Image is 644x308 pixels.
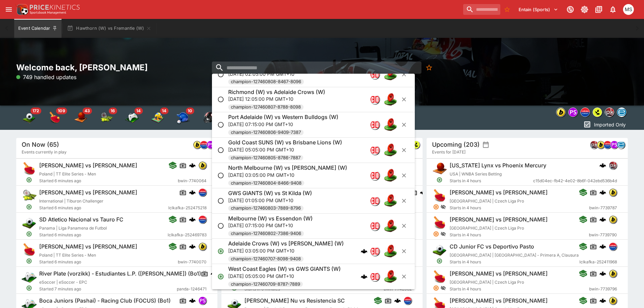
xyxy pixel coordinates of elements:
[610,141,618,149] div: pandascore
[450,253,579,258] span: [GEOGRAPHIC_DATA] | [GEOGRAPHIC_DATA] - Primera A, Clausura
[556,108,565,117] img: bwin.png
[217,248,224,255] svg: Open
[22,188,37,203] img: tennis.png
[594,121,626,128] p: Imported Only
[22,242,37,257] img: table_tennis.png
[189,189,196,196] img: logo-cerberus.svg
[189,243,196,250] div: cerberus
[198,242,207,251] div: bwin
[384,118,397,132] img: australian_rules.png
[436,177,443,183] svg: Open
[412,141,420,149] div: lsports
[579,259,617,265] span: lclkafka-252411968
[436,258,443,264] svg: Open
[228,139,342,146] h6: Gold Coast SUNS (W) vs Brisbane Lions (W)
[176,111,190,124] div: Baseball
[420,189,427,196] div: cerberus
[39,259,178,265] span: Started 6 minutes ago
[371,70,379,79] img: championdata.png
[26,285,32,291] svg: Open
[589,232,617,238] span: bwin-7739790
[609,269,617,278] div: bwin
[228,155,303,161] span: champion-127460805-8786-7887
[125,111,139,124] img: esports
[160,108,168,114] span: 14
[361,273,367,280] img: logo-cerberus.svg
[502,4,512,15] button: No Bookmarks
[228,230,304,237] span: champion-127460802-7386-9406
[134,108,143,114] span: 14
[599,297,606,304] div: cerberus
[384,270,397,283] img: australian_rules.png
[231,285,237,291] svg: Open
[228,129,304,136] span: champion-127460806-9409-7387
[228,164,347,171] h6: North Melbourne (W) vs [PERSON_NAME] (W)
[228,222,313,229] p: [DATE] 07:15:00 PM GMT+10
[450,205,589,211] span: Starts in 4 hours
[361,273,367,280] div: cerberus
[450,198,524,204] span: [GEOGRAPHIC_DATA] | Czech Liga Pro
[168,205,207,211] span: lclkafka-252475218
[604,141,611,148] img: lclkafka.png
[599,162,606,169] div: cerberus
[189,189,196,196] div: cerberus
[432,215,447,230] img: table_tennis.png
[22,141,59,148] h5: On Now (65)
[199,216,206,223] img: lclkafka.png
[605,108,614,117] div: pricekinetics
[361,248,367,255] img: logo-cerberus.svg
[16,73,76,81] p: 749 handled updates
[607,3,619,16] button: Notifications
[26,204,32,210] svg: Open
[440,231,446,237] svg: Hidden
[384,194,397,208] img: australian_rules.png
[617,108,626,117] img: betradar.png
[450,259,579,265] span: Starts in 4 hours
[39,171,96,176] span: Poland | TT Elite Series - Men
[384,68,397,81] img: australian_rules.png
[189,216,196,223] div: cerberus
[199,297,206,304] img: pandascore.png
[412,141,420,148] img: lsports.jpeg
[48,111,62,124] img: table_tennis
[450,243,534,250] h6: CD Junior FC vs Deportivo Pasto
[99,111,113,124] img: tennis
[384,93,397,106] img: australian_rules.png
[384,286,412,292] span: bwin-7742082
[370,221,380,231] div: championdata
[198,188,207,196] div: lclkafka
[228,78,304,85] span: champion-127460808-8467-8096
[599,216,606,223] img: logo-cerberus.svg
[22,149,67,156] span: Events currently in play
[384,244,397,258] img: australian_rules.png
[420,189,427,196] img: logo-cerberus.svg
[189,216,196,223] img: logo-cerberus.svg
[404,297,411,304] img: lclkafka.png
[599,216,606,223] div: cerberus
[199,189,206,196] img: lclkafka.png
[599,243,606,250] img: logo-cerberus.svg
[609,162,617,169] img: pricekinetics.png
[189,297,196,304] div: cerberus
[599,243,606,250] div: cerberus
[39,243,137,250] h6: [PERSON_NAME] vs [PERSON_NAME]
[199,162,206,169] img: bwin.png
[244,286,384,292] span: Starts in 6 minutes
[361,248,367,255] div: cerberus
[394,297,401,304] div: cerberus
[581,108,590,117] img: lclkafka.png
[432,242,447,257] img: soccer.png
[617,141,625,148] img: betradar.png
[450,216,548,223] h6: [PERSON_NAME] vs [PERSON_NAME]
[39,177,178,184] span: Started 6 minutes ago
[74,111,87,124] img: basketball
[450,270,548,277] h6: [PERSON_NAME] vs [PERSON_NAME]
[371,171,379,180] img: championdata.png
[432,188,447,203] img: table_tennis.png
[621,2,636,17] button: Matthew Scott
[244,297,345,304] h6: [PERSON_NAME] Nu vs Resistencia SC
[189,297,196,304] img: logo-cerberus.svg
[580,108,590,117] div: lclkafka
[39,280,87,285] span: eSoccer | eSoccer - EPC
[39,205,168,211] span: Started 6 minutes ago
